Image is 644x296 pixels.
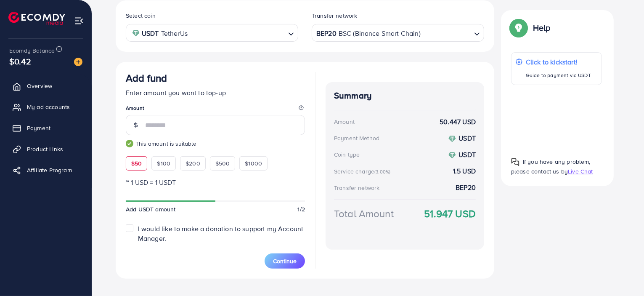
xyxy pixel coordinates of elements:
[161,27,188,40] span: TetherUs
[9,46,55,55] span: Ecomdy Balance
[6,162,85,179] a: Affiliate Program
[138,224,303,243] span: I would like to make a donation to support my Account Manager.
[448,152,456,159] img: coin
[339,27,421,40] span: BSC (Binance Smart Chain)
[126,11,156,20] label: Select coin
[126,177,305,187] p: ~ 1 USD = 1 USDT
[27,145,63,153] span: Product Links
[265,253,305,269] button: Continue
[608,258,638,290] iframe: Chat
[374,168,390,175] small: (3.00%)
[298,205,305,213] span: 1/2
[126,205,175,213] span: Add USDT amount
[511,158,519,166] img: Popup guide
[131,159,142,168] span: $50
[126,104,305,115] legend: Amount
[448,135,456,143] img: coin
[312,11,358,20] label: Transfer network
[27,103,70,111] span: My ad accounts
[6,120,85,136] a: Payment
[424,206,476,221] strong: 51.947 USD
[27,166,72,174] span: Affiliate Program
[215,159,230,168] span: $500
[8,12,65,25] img: logo
[186,159,200,168] span: $200
[334,91,476,101] h4: Summary
[511,157,591,176] span: If you have any problem, please contact us by
[126,140,133,147] img: guide
[126,88,305,98] p: Enter amount you want to top-up
[126,24,298,41] div: Search for option
[458,150,476,159] strong: USDT
[142,27,159,40] strong: USDT
[27,82,52,90] span: Overview
[6,99,85,115] a: My ad accounts
[132,29,140,37] img: coin
[74,16,84,26] img: menu
[440,117,476,127] strong: 50.447 USD
[334,206,394,221] div: Total Amount
[526,70,591,80] p: Guide to payment via USDT
[526,57,591,67] p: Click to kickstart!
[27,124,50,132] span: Payment
[316,27,337,40] strong: BEP20
[126,72,167,84] h3: Add fund
[126,139,305,148] small: This amount is suitable
[453,166,476,176] strong: 1.5 USD
[334,167,393,176] div: Service charge
[334,117,355,126] div: Amount
[312,24,484,41] div: Search for option
[334,134,379,142] div: Payment Method
[533,23,551,33] p: Help
[456,183,476,192] strong: BEP20
[458,133,476,143] strong: USDT
[273,257,297,265] span: Continue
[157,159,170,168] span: $100
[245,159,262,168] span: $1000
[421,27,471,40] input: Search for option
[334,150,360,159] div: Coin type
[74,58,82,66] img: image
[9,55,31,67] span: $0.42
[190,27,285,40] input: Search for option
[511,20,526,35] img: Popup guide
[568,167,593,176] span: Live Chat
[6,141,85,157] a: Product Links
[6,77,85,94] a: Overview
[334,184,380,192] div: Transfer network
